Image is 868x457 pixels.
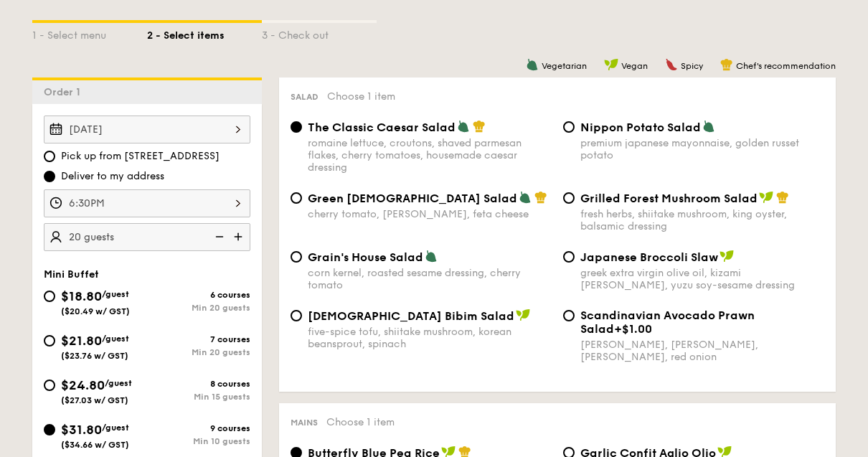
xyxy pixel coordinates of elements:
div: [PERSON_NAME], [PERSON_NAME], [PERSON_NAME], red onion [580,339,824,364]
img: icon-chef-hat.a58ddaea.svg [720,59,733,72]
div: five-spice tofu, shiitake mushroom, korean beansprout, spinach [308,326,552,351]
span: Choose 1 item [327,91,395,103]
span: Spicy [681,62,703,72]
input: $31.80/guest($34.66 w/ GST)9 coursesMin 10 guests [44,425,55,436]
div: 3 - Check out [262,24,377,44]
span: ($20.49 w/ GST) [61,307,130,317]
span: Pick up from [STREET_ADDRESS] [61,150,220,164]
input: Green [DEMOGRAPHIC_DATA] Saladcherry tomato, [PERSON_NAME], feta cheese [291,193,302,204]
span: ($34.66 w/ GST) [61,440,129,451]
span: $21.80 [61,334,102,349]
span: Deliver to my address [61,170,164,184]
span: $18.80 [61,289,102,305]
img: icon-vegetarian.fe4039eb.svg [702,121,715,133]
span: ($23.76 w/ GST) [61,352,128,362]
img: icon-spicy.37a8142b.svg [665,59,678,72]
img: icon-vegetarian.fe4039eb.svg [526,59,539,72]
input: Scandinavian Avocado Prawn Salad+$1.00[PERSON_NAME], [PERSON_NAME], [PERSON_NAME], red onion [563,311,575,322]
input: The Classic Caesar Saladromaine lettuce, croutons, shaved parmesan flakes, cherry tomatoes, house... [291,122,302,133]
div: premium japanese mayonnaise, golden russet potato [580,138,824,162]
input: Grilled Forest Mushroom Saladfresh herbs, shiitake mushroom, king oyster, balsamic dressing [563,193,575,204]
img: icon-vegan.f8ff3823.svg [759,192,773,204]
span: Grilled Forest Mushroom Salad [580,192,758,206]
div: 2 - Select items [147,24,262,44]
input: Nippon Potato Saladpremium japanese mayonnaise, golden russet potato [563,122,575,133]
input: Grain's House Saladcorn kernel, roasted sesame dressing, cherry tomato [291,252,302,263]
span: Salad [291,93,319,103]
div: 6 courses [147,291,250,301]
span: $24.80 [61,378,105,394]
span: /guest [105,379,132,389]
div: Min 20 guests [147,348,250,358]
span: Vegan [621,62,648,72]
div: fresh herbs, shiitake mushroom, king oyster, balsamic dressing [580,209,824,233]
span: $31.80 [61,423,102,438]
img: icon-vegetarian.fe4039eb.svg [519,192,532,204]
div: Min 10 guests [147,437,250,447]
input: Event date [44,116,250,144]
img: icon-add.58712e84.svg [229,224,250,251]
img: icon-vegetarian.fe4039eb.svg [425,250,438,263]
input: $21.80/guest($23.76 w/ GST)7 coursesMin 20 guests [44,336,55,347]
span: ($27.03 w/ GST) [61,396,128,406]
span: Scandinavian Avocado Prawn Salad [580,309,755,336]
span: /guest [102,423,129,433]
input: Pick up from [STREET_ADDRESS] [44,151,55,163]
input: Japanese Broccoli Slawgreek extra virgin olive oil, kizami [PERSON_NAME], yuzu soy-sesame dressing [563,252,575,263]
span: Chef's recommendation [736,62,836,72]
div: 1 - Select menu [32,24,147,44]
img: icon-vegan.f8ff3823.svg [604,59,618,72]
input: $18.80/guest($20.49 w/ GST)6 coursesMin 20 guests [44,291,55,303]
span: Green [DEMOGRAPHIC_DATA] Salad [308,192,517,206]
span: The Classic Caesar Salad [308,121,456,135]
div: corn kernel, roasted sesame dressing, cherry tomato [308,268,552,292]
div: 9 courses [147,424,250,434]
span: Grain's House Salad [308,251,423,265]
div: cherry tomato, [PERSON_NAME], feta cheese [308,209,552,221]
span: Vegetarian [542,62,587,72]
img: icon-vegetarian.fe4039eb.svg [457,121,470,133]
span: Order 1 [44,87,86,99]
span: /guest [102,290,129,300]
div: 7 courses [147,335,250,345]
div: greek extra virgin olive oil, kizami [PERSON_NAME], yuzu soy-sesame dressing [580,268,824,292]
img: icon-vegan.f8ff3823.svg [720,250,734,263]
div: Min 15 guests [147,392,250,402]
span: Mini Buffet [44,269,99,281]
div: 8 courses [147,380,250,390]
input: Event time [44,190,250,218]
img: icon-chef-hat.a58ddaea.svg [534,192,547,204]
span: Choose 1 item [326,417,395,429]
input: $24.80/guest($27.03 w/ GST)8 coursesMin 15 guests [44,380,55,392]
span: [DEMOGRAPHIC_DATA] Bibim Salad [308,310,514,324]
img: icon-reduce.1d2dbef1.svg [207,224,229,251]
img: icon-chef-hat.a58ddaea.svg [776,192,789,204]
input: Number of guests [44,224,250,252]
span: Japanese Broccoli Slaw [580,251,718,265]
span: Mains [291,418,318,428]
div: romaine lettuce, croutons, shaved parmesan flakes, cherry tomatoes, housemade caesar dressing [308,138,552,174]
span: Nippon Potato Salad [580,121,701,135]
input: [DEMOGRAPHIC_DATA] Bibim Saladfive-spice tofu, shiitake mushroom, korean beansprout, spinach [291,311,302,322]
span: +$1.00 [614,323,652,336]
img: icon-vegan.f8ff3823.svg [516,309,530,322]
span: /guest [102,334,129,344]
img: icon-chef-hat.a58ddaea.svg [473,121,486,133]
input: Deliver to my address [44,171,55,183]
div: Min 20 guests [147,303,250,314]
